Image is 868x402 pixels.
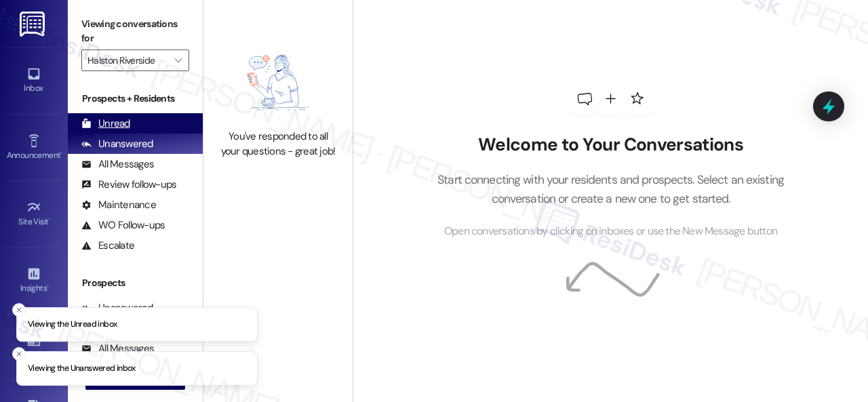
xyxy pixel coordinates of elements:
[81,239,134,253] div: Escalate
[12,303,26,317] button: Close toast
[224,43,332,123] img: empty-state
[28,319,117,331] p: Viewing the Unread inbox
[81,178,176,192] div: Review follow-ups
[81,218,165,233] div: WO Follow-ups
[81,157,154,172] div: All Messages
[7,62,61,99] a: Inbox
[81,117,130,131] div: Unread
[49,215,51,224] span: •
[20,12,47,37] img: ResiDesk Logo
[68,92,203,106] div: Prospects + Residents
[7,329,61,365] a: Buildings
[444,223,777,240] span: Open conversations by clicking on inboxes or use the New Message button
[7,262,61,299] a: Insights •
[218,129,338,159] div: You've responded to all your questions - great job!
[68,276,203,290] div: Prospects
[28,363,136,375] p: Viewing the Unanswered inbox
[12,347,26,361] button: Close toast
[174,55,182,66] i: 
[60,148,62,158] span: •
[7,196,61,233] a: Site Visit •
[47,281,49,291] span: •
[81,14,189,49] label: Viewing conversations for
[87,49,167,71] input: All communities
[417,134,805,156] h2: Welcome to Your Conversations
[81,198,156,212] div: Maintenance
[417,170,805,209] p: Start connecting with your residents and prospects. Select an existing conversation or create a n...
[81,137,153,151] div: Unanswered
